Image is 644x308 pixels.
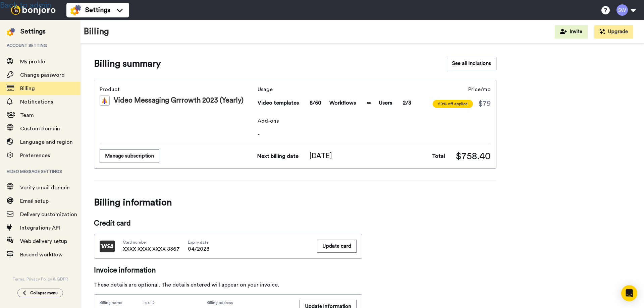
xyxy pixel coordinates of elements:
span: ∞ [367,99,371,107]
span: Notifications [20,99,53,105]
span: Price/mo [468,85,491,94]
span: Product [100,85,255,94]
span: Collapse menu [30,290,58,296]
span: [DATE] [309,151,332,161]
span: Billing summary [94,57,161,70]
span: Workflows [329,99,356,107]
button: Invite [555,25,588,39]
span: Web delivery setup [20,239,67,244]
img: vm-color.svg [100,96,110,106]
h1: Billing [84,27,109,37]
span: Credit card [94,219,362,229]
span: Verify email domain [20,185,70,190]
span: - [258,130,491,138]
span: Video templates [258,99,299,107]
span: XXXX XXXX XXXX 8367 [123,245,180,253]
span: 8/50 [310,99,321,107]
span: Resend workflow [20,252,63,257]
span: Billing information [94,193,496,212]
button: See all inclusions [447,57,496,70]
span: 04/2028 [188,245,209,253]
span: 20% off applied [433,100,473,108]
span: $79 [478,99,491,109]
span: Invoice information [94,265,362,275]
button: Upgrade [594,25,633,39]
button: Manage subscription [100,149,159,163]
img: settings-colored.svg [7,28,15,36]
span: Expiry date [188,240,209,245]
div: Open Intercom Messenger [621,285,637,301]
div: Video Messaging Grrrowth 2023 (Yearly) [100,96,255,106]
span: Next billing date [257,152,299,160]
span: Usage [258,85,411,94]
span: Language and region [20,139,73,145]
span: $758.40 [456,149,491,163]
span: Billing address [207,300,292,305]
span: Email setup [20,198,49,204]
span: Team [20,113,34,118]
span: Custom domain [20,126,60,131]
span: Add-ons [258,117,491,125]
button: Collapse menu [17,289,63,297]
button: Update card [317,240,357,253]
span: My profile [20,59,45,64]
div: Settings [20,27,46,36]
div: These details are optional. The details entered will appear on your invoice. [94,281,362,289]
span: Delivery customization [20,212,77,217]
span: Preferences [20,153,50,158]
span: Integrations API [20,225,60,231]
span: 2/3 [403,99,411,107]
span: Total [432,152,445,160]
span: Settings [85,5,110,15]
span: Users [379,99,392,107]
a: See all inclusions [447,57,496,70]
span: Change password [20,72,65,78]
span: Billing name [100,300,122,305]
span: Tax ID [143,300,155,305]
span: Card number [123,240,180,245]
img: settings-colored.svg [70,5,81,15]
span: Billing [20,86,35,91]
